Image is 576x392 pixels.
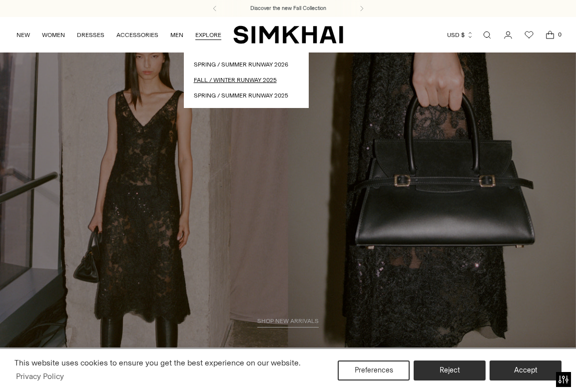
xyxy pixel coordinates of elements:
a: Open cart modal [540,25,560,45]
a: SIMKHAI [233,25,343,44]
a: EXPLORE [195,24,221,46]
a: Wishlist [519,25,539,45]
button: Reject [414,360,486,380]
a: WOMEN [42,24,65,46]
a: ACCESSORIES [116,24,158,46]
button: Preferences [338,360,410,380]
a: NEW [16,24,30,46]
iframe: Sign Up via Text for Offers [8,354,100,384]
button: Accept [490,360,562,380]
a: MEN [170,24,183,46]
button: USD $ [447,24,474,46]
a: Go to the account page [498,25,518,45]
a: Open search modal [477,25,497,45]
a: DRESSES [77,24,104,46]
span: 0 [555,30,564,39]
span: This website uses cookies to ensure you get the best experience on our website. [14,358,301,367]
